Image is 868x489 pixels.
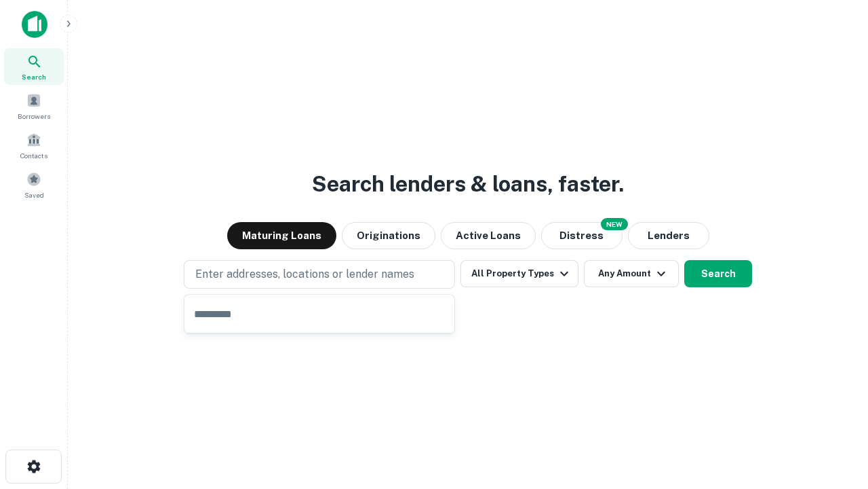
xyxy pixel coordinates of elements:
button: Active Loans [441,222,536,249]
span: Contacts [20,150,47,161]
div: NEW [601,218,628,230]
img: capitalize-icon.png [22,11,47,38]
span: Search [22,71,46,82]
p: Enter addresses, locations or lender names [195,266,414,283]
iframe: Chat Widget [800,380,868,446]
span: Borrowers [18,111,50,122]
button: Any Amount [584,260,679,287]
a: Borrowers [4,88,64,124]
button: All Property Types [460,260,578,287]
a: Saved [4,166,64,203]
span: Saved [24,189,44,200]
button: Search [684,260,752,287]
a: Search [4,48,64,85]
button: Maturing Loans [227,222,336,249]
a: Contacts [4,127,64,164]
button: Search distressed loans with lien and other non-mortgage details. [541,222,623,249]
button: Enter addresses, locations or lender names [184,260,455,289]
h3: Search lenders & loans, faster. [312,168,624,200]
button: Originations [342,222,435,249]
button: Lenders [628,222,709,249]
